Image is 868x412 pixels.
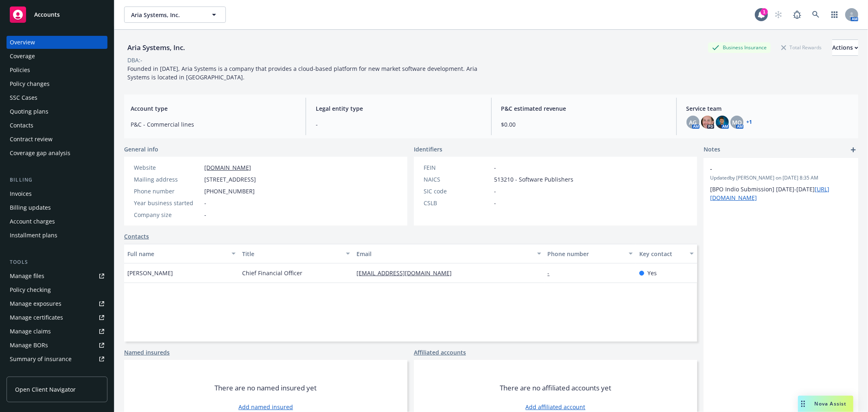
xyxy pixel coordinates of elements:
div: Account charges [10,215,55,228]
div: Policy changes [10,77,50,90]
button: Aria Systems, Inc. [124,7,226,23]
a: SSC Cases [7,91,107,104]
span: Legal entity type [316,104,481,113]
div: Tools [7,258,107,266]
a: Named insureds [124,348,170,357]
div: Phone number [548,250,624,258]
span: Manage exposures [7,297,107,310]
span: - [494,163,496,172]
span: - [204,199,206,207]
div: Website [134,163,201,172]
span: Yes [647,269,657,277]
div: Coverage gap analysis [10,147,70,160]
div: -Updatedby [PERSON_NAME] on [DATE] 8:35 AM[BPO Indio Submission] [DATE]-[DATE][URL][DOMAIN_NAME] [704,158,858,208]
a: Policy changes [7,77,107,90]
div: FEIN [424,163,491,172]
button: Actions [832,39,858,56]
div: Drag to move [798,396,808,412]
span: - [710,164,831,173]
span: There are no affiliated accounts yet [500,383,611,393]
a: +1 [747,120,752,125]
div: Business Insurance [708,42,771,53]
div: Policies [10,64,30,77]
span: Accounts [34,11,60,18]
span: Service team [687,104,852,113]
div: Policy checking [10,283,51,296]
a: Affiliated accounts [414,348,466,357]
span: Chief Financial Officer [242,269,302,277]
a: Quoting plans [7,105,107,118]
a: Report a Bug [789,7,805,23]
div: Key contact [639,250,685,258]
div: DBA: - [127,56,142,64]
div: Email [356,250,532,258]
span: Notes [704,145,720,155]
div: Manage files [10,270,44,283]
button: Phone number [544,244,636,263]
div: Summary of insurance [10,353,72,366]
div: Billing updates [10,201,51,214]
div: Coverage [10,50,35,63]
div: Year business started [134,199,201,207]
a: Coverage gap analysis [7,147,107,160]
div: Invoices [10,187,32,200]
div: SSC Cases [10,91,37,104]
span: Nova Assist [815,400,847,407]
div: Overview [10,36,35,49]
span: Account type [131,104,296,113]
a: [EMAIL_ADDRESS][DOMAIN_NAME] [356,269,458,277]
a: Policies [7,64,107,77]
a: Accounts [7,3,107,26]
span: P&C estimated revenue [501,104,667,113]
a: Policy checking [7,283,107,296]
a: Account charges [7,215,107,228]
a: Add affiliated account [526,403,586,411]
a: Manage certificates [7,311,107,324]
span: 513210 - Software Publishers [494,175,573,184]
button: Key contact [636,244,697,263]
a: Start snowing [770,7,787,23]
div: SIC code [424,187,491,195]
span: [PERSON_NAME] [127,269,173,277]
span: MQ [732,118,742,127]
div: Mailing address [134,175,201,184]
span: Aria Systems, Inc. [131,11,201,19]
div: Quoting plans [10,105,48,118]
span: Updated by [PERSON_NAME] on [DATE] 8:35 AM [710,174,852,182]
a: add [848,145,858,155]
div: Company size [134,210,201,219]
span: - [316,120,481,129]
span: $0.00 [501,120,667,129]
a: Search [808,7,824,23]
span: Open Client Navigator [15,385,76,394]
a: - [548,269,556,277]
a: Billing updates [7,201,107,214]
div: Phone number [134,187,201,195]
a: Contract review [7,133,107,146]
div: Total Rewards [777,42,826,53]
a: Add named insured [238,403,293,411]
a: Overview [7,36,107,49]
div: Contacts [10,119,33,132]
a: Manage BORs [7,339,107,352]
div: Installment plans [10,229,57,242]
a: Coverage [7,50,107,63]
div: Actions [832,40,858,55]
img: photo [716,116,729,129]
span: - [204,210,206,219]
span: [PHONE_NUMBER] [204,187,255,195]
span: - [494,187,496,195]
span: AG [689,118,697,127]
button: Full name [124,244,239,263]
span: P&C - Commercial lines [131,120,296,129]
a: Switch app [826,7,843,23]
div: CSLB [424,199,491,207]
button: Title [239,244,354,263]
div: 1 [761,8,768,15]
div: Manage certificates [10,311,63,324]
span: - [494,199,496,207]
a: Summary of insurance [7,353,107,366]
span: There are no named insured yet [215,383,317,393]
button: Email [353,244,544,263]
div: Manage claims [10,325,51,338]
